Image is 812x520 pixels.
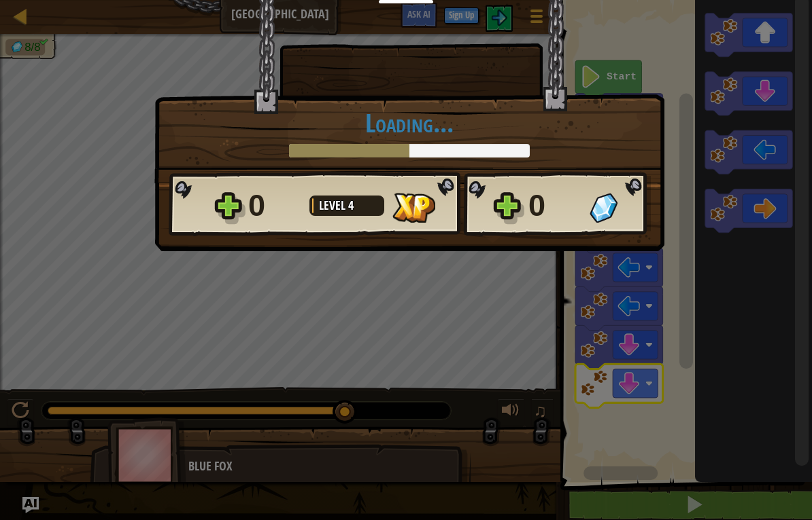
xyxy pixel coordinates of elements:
[319,197,348,214] span: Level
[348,197,354,214] span: 4
[169,109,650,137] h1: Loading...
[392,193,435,223] img: XP Gained
[528,184,581,227] div: 0
[590,193,618,223] img: Gems Gained
[248,184,301,227] div: 0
